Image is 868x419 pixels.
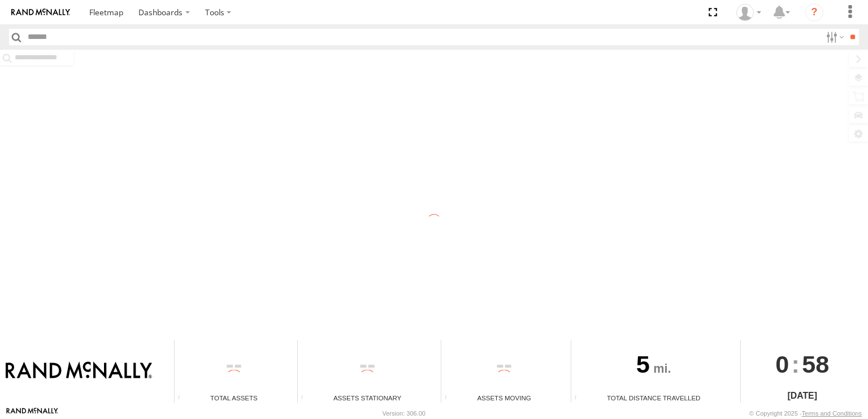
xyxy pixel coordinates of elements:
[6,408,58,419] a: Visit our Website
[571,393,736,403] div: Total Distance Travelled
[441,394,458,403] div: Total number of assets current in transit.
[805,3,823,21] i: ?
[175,394,192,403] div: Total number of Enabled Assets
[175,393,293,403] div: Total Assets
[383,410,426,417] div: Version: 306.00
[11,8,70,16] img: rand-logo.svg
[775,340,789,389] span: 0
[741,389,864,403] div: [DATE]
[571,340,736,393] div: 5
[298,394,315,403] div: Total number of assets current stationary.
[822,29,846,45] label: Search Filter Options
[802,410,862,417] a: Terms and Conditions
[298,393,437,403] div: Assets Stationary
[441,393,566,403] div: Assets Moving
[802,340,829,389] span: 58
[749,410,862,417] div: © Copyright 2025 -
[571,394,588,403] div: Total distance travelled by all assets within specified date range and applied filters
[6,361,152,381] img: Rand McNally
[732,4,765,21] div: Valeo Dash
[741,340,864,389] div: :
